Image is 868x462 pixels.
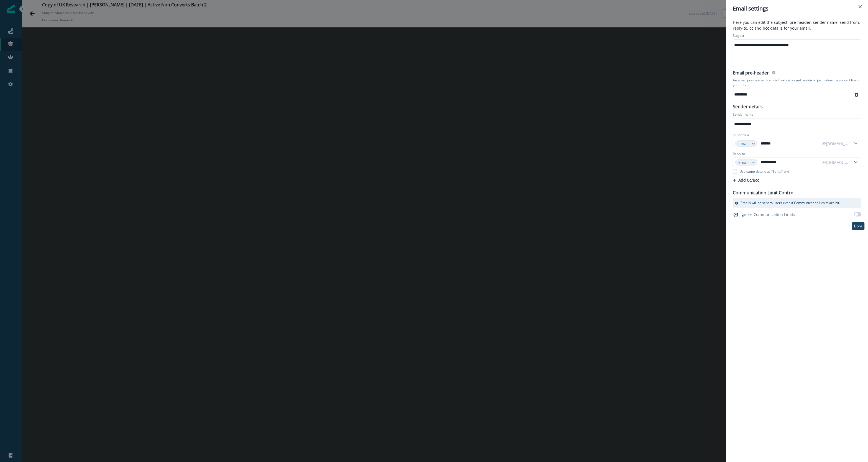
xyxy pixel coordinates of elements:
[822,141,849,146] div: @[DOMAIN_NAME]
[733,70,769,77] h2: Email pre-header
[733,133,749,138] label: Send from
[854,92,859,97] svg: remove-preheader
[739,169,790,174] p: Use same details as "Send from"
[738,159,749,165] div: email
[738,141,749,146] div: email
[733,112,754,118] p: Sender name
[741,200,840,205] p: Emails will be sent to users even if Communication Limits are hit.
[733,151,745,156] label: Reply to
[822,159,849,165] div: @[DOMAIN_NAME]
[733,189,795,196] p: Communication Limit Control
[733,33,744,39] p: Subject
[733,77,861,89] p: An email pre-header is a brief text displayed beside or just below the subject line in your inbox.
[733,177,759,183] button: Add Cc/Bcc
[741,211,795,217] p: Ignore Communication Limits
[854,224,862,228] p: Done
[856,2,865,11] button: Close
[729,19,865,32] p: Here you can edit the subject, pre-header, sender name, send from, reply-to, cc and bcc details f...
[852,222,865,230] button: Done
[733,4,861,13] div: Email settings
[729,102,766,110] p: Sender details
